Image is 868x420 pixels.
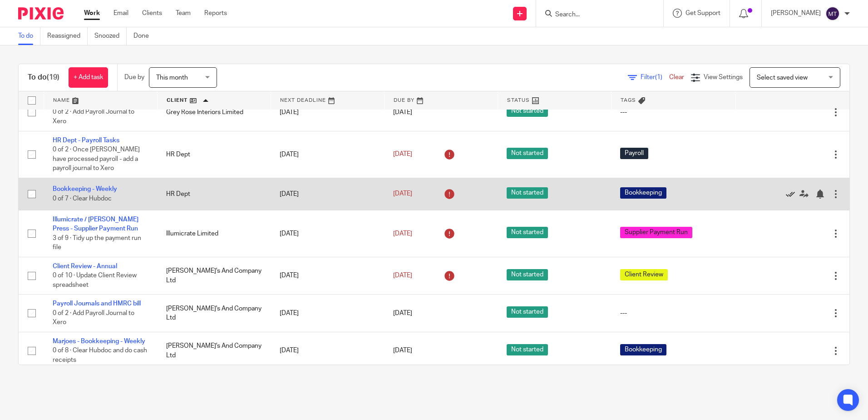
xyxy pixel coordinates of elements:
[53,137,119,144] a: HR Dept - Payroll Tasks
[825,6,840,21] img: svg%3E
[53,195,112,202] span: 0 of 7 · Clear Hubdoc
[53,310,134,326] span: 0 of 2 · Add Payroll Journal to Xero
[507,269,548,280] span: Not started
[28,73,59,82] h1: To do
[393,310,412,316] span: [DATE]
[94,27,127,45] a: Snoozed
[157,94,271,131] td: Grey Rose Interiors Limited
[47,27,88,45] a: Reassigned
[176,9,191,18] a: Team
[620,108,727,117] div: ---
[47,74,59,81] span: (19)
[69,67,108,88] a: + Add task
[113,9,128,18] a: Email
[157,131,271,178] td: HR Dept
[620,227,692,238] span: Supplier Payment Run
[669,74,684,80] a: Clear
[620,344,666,355] span: Bookkeeping
[84,9,100,18] a: Work
[704,74,743,80] span: View Settings
[53,338,145,345] a: Marjoes - Bookkeeping - Weekly
[786,190,799,199] a: Mark as done
[507,306,548,318] span: Not started
[53,186,117,192] a: Bookkeeping - Weekly
[507,227,548,238] span: Not started
[271,257,384,294] td: [DATE]
[157,332,271,369] td: [PERSON_NAME]'s And Company Ltd
[507,148,548,159] span: Not started
[271,178,384,210] td: [DATE]
[507,344,548,355] span: Not started
[271,131,384,178] td: [DATE]
[686,10,720,16] span: Get Support
[620,187,666,199] span: Bookkeeping
[757,75,808,81] span: Select saved view
[53,263,117,270] a: Client Review - Annual
[271,295,384,332] td: [DATE]
[393,151,412,157] span: [DATE]
[53,300,141,307] a: Payroll Journals and HMRC bill
[157,210,271,257] td: Illumicrate Limited
[554,11,636,19] input: Search
[156,75,188,81] span: This month
[53,216,138,232] a: Illumicrate / [PERSON_NAME] Press - Supplier Payment Run
[655,74,662,80] span: (1)
[157,295,271,332] td: [PERSON_NAME]'s And Company Ltd
[18,27,40,45] a: To do
[204,9,227,18] a: Reports
[271,94,384,131] td: [DATE]
[771,9,821,18] p: [PERSON_NAME]
[641,74,669,80] span: Filter
[507,105,548,117] span: Not started
[620,148,648,159] span: Payroll
[53,272,137,288] span: 0 of 10 · Update Client Review spreadsheet
[271,332,384,369] td: [DATE]
[393,109,412,115] span: [DATE]
[157,178,271,210] td: HR Dept
[393,191,412,197] span: [DATE]
[620,309,727,318] div: ---
[271,210,384,257] td: [DATE]
[157,257,271,294] td: [PERSON_NAME]'s And Company Ltd
[393,230,412,237] span: [DATE]
[53,235,141,251] span: 3 of 9 · Tidy up the payment run file
[124,73,144,82] p: Due by
[142,9,162,18] a: Clients
[507,187,548,199] span: Not started
[18,7,64,20] img: Pixie
[621,98,636,103] span: Tags
[53,347,147,363] span: 0 of 8 · Clear Hubdoc and do cash receipts
[393,348,412,354] span: [DATE]
[620,269,668,280] span: Client Review
[393,272,412,279] span: [DATE]
[133,27,156,45] a: Done
[53,146,140,171] span: 0 of 2 · Once [PERSON_NAME] have processed payroll - add a payroll journal to Xero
